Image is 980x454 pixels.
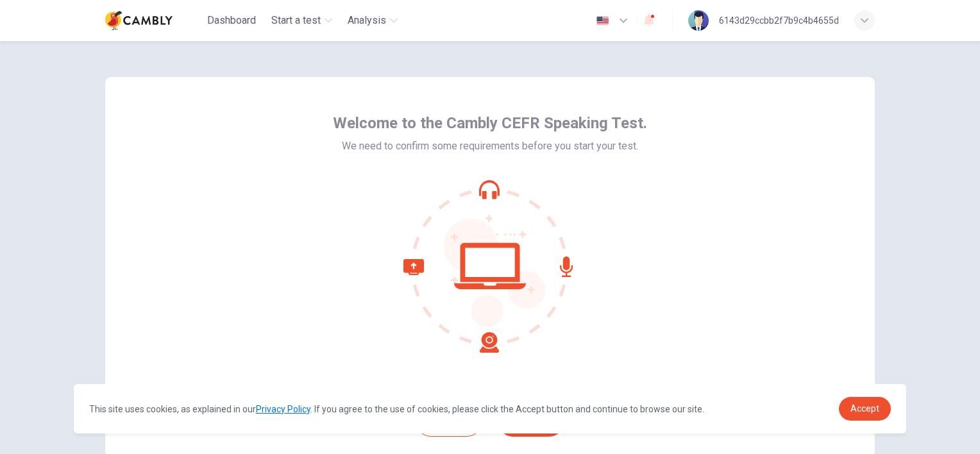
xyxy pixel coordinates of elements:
img: Cambly logo [105,8,173,33]
button: Dashboard [202,9,261,32]
a: dismiss cookie message [839,397,891,421]
button: Start a test [266,9,337,32]
div: cookieconsent [74,384,907,433]
button: Analysis [342,9,403,32]
span: Accept [850,403,879,414]
span: We need to confirm some requirements before you start your test. [342,139,638,154]
span: This site uses cookies, as explained in our . If you agree to the use of cookies, please click th... [89,404,704,414]
span: Welcome to the Cambly CEFR Speaking Test. [333,113,647,133]
img: en [595,16,611,26]
img: Profile picture [688,10,709,31]
span: Dashboard [207,13,256,28]
span: Start a test [271,13,321,28]
div: 6143d29ccbb2f7b9c4b4655d [719,13,839,28]
span: Analysis [348,13,386,28]
a: Privacy Policy [256,404,310,414]
a: Cambly logo [105,8,202,33]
